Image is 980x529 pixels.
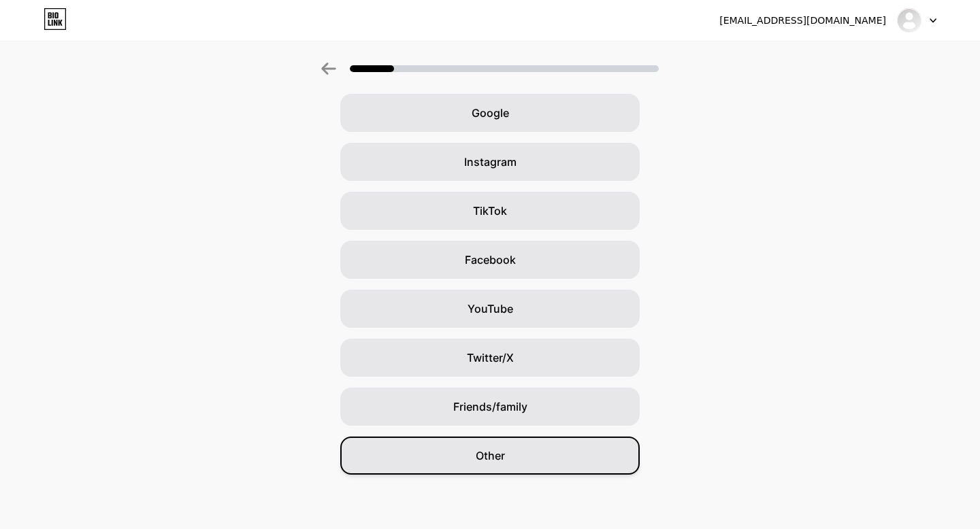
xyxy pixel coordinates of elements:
span: TikTok [473,203,507,219]
span: Friends/family [453,398,527,415]
span: YouTube [468,301,513,317]
span: Instagram [464,154,517,170]
div: [EMAIL_ADDRESS][DOMAIN_NAME] [719,14,886,28]
span: Google [472,105,509,121]
span: Facebook [465,252,516,268]
span: Other [476,447,505,464]
span: Twitter/X [467,349,514,366]
img: felisitasanya [896,7,922,33]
